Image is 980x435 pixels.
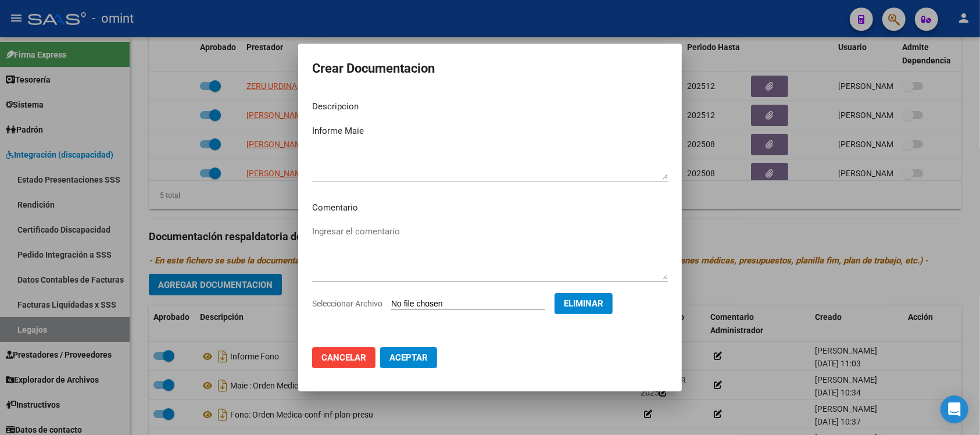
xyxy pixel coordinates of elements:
[321,352,366,363] span: Cancelar
[312,58,668,80] h2: Crear Documentacion
[940,395,968,423] div: Open Intercom Messenger
[555,293,613,314] button: Eliminar
[312,299,382,308] span: Seleccionar Archivo
[312,201,668,215] p: Comentario
[389,352,428,363] span: Aceptar
[312,100,668,113] p: Descripcion
[564,298,603,309] span: Eliminar
[380,347,437,368] button: Aceptar
[312,347,375,368] button: Cancelar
